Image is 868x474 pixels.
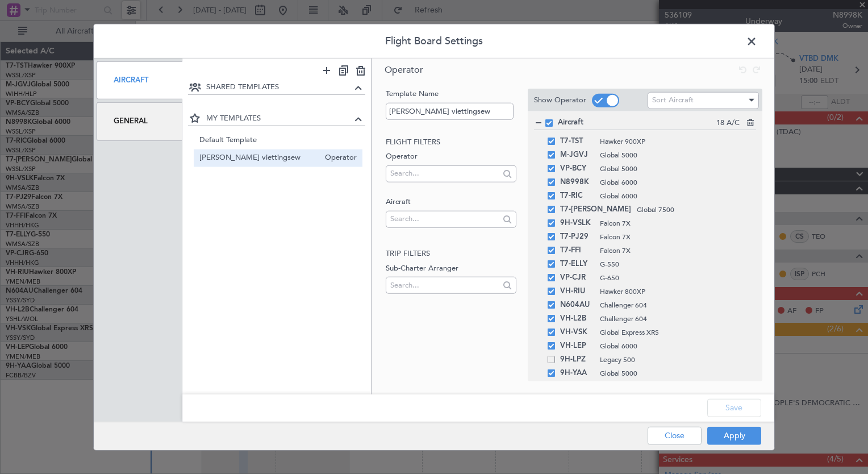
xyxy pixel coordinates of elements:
[600,327,745,338] span: Global Express XRS
[560,367,594,380] span: 9H-YAA
[600,232,745,242] span: Falcon 7X
[600,355,745,365] span: Legacy 500
[560,353,594,367] span: 9H-LPZ
[560,148,594,162] span: M-JGVJ
[319,152,357,164] span: Operator
[560,189,594,203] span: T7-RIC
[560,176,594,189] span: N8998K
[648,426,702,444] button: Close
[560,257,594,271] span: T7-ELLY
[386,197,516,208] label: Aircraft
[716,118,740,129] span: 18 A/C
[600,246,745,256] span: Falcon 7X
[206,82,352,93] span: SHARED TEMPLATES
[386,263,516,274] label: Sub-Charter Arranger
[560,162,594,176] span: VP-BCY
[560,271,594,285] span: VP-CJR
[94,24,774,59] header: Flight Board Settings
[560,298,594,312] span: N604AU
[390,210,499,227] input: Search...
[600,164,745,174] span: Global 5000
[600,191,745,201] span: Global 6000
[97,102,182,140] div: General
[558,117,716,128] span: Aircraft
[600,368,745,379] span: Global 5000
[199,134,357,146] span: Default Template
[560,244,594,257] span: T7-FFI
[707,426,761,444] button: Apply
[652,95,694,105] span: Sort Aircraft
[206,113,352,124] span: MY TEMPLATES
[386,136,516,148] h2: Flight filters
[386,248,516,260] h2: Trip filters
[560,339,594,353] span: VH-LEP
[386,151,516,163] label: Operator
[560,203,631,217] span: T7-[PERSON_NAME]
[386,89,516,100] label: Template Name
[385,64,423,76] span: Operator
[637,205,745,215] span: Global 7500
[97,61,182,99] div: Aircraft
[390,165,499,182] input: Search...
[600,286,745,297] span: Hawker 800XP
[600,341,745,351] span: Global 6000
[560,326,594,339] span: VH-VSK
[600,314,745,324] span: Challenger 604
[560,135,594,148] span: T7-TST
[600,136,745,147] span: Hawker 900XP
[560,312,594,326] span: VH-L2B
[199,152,320,164] span: [PERSON_NAME] viettingsew
[600,177,745,188] span: Global 6000
[600,300,745,310] span: Challenger 604
[600,273,745,283] span: G-650
[600,150,745,160] span: Global 5000
[600,218,745,228] span: Falcon 7X
[560,230,594,244] span: T7-PJ29
[390,276,499,293] input: Search...
[560,285,594,298] span: VH-RIU
[534,94,586,106] label: Show Operator
[560,217,594,230] span: 9H-VSLK
[600,259,745,269] span: G-550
